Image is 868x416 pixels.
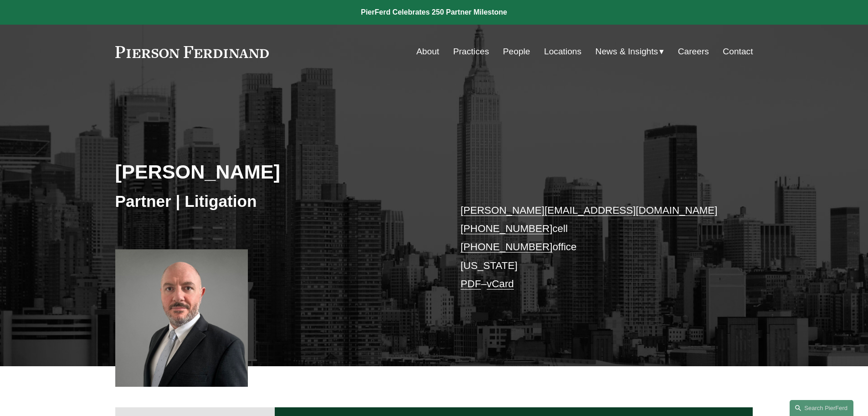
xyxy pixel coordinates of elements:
[416,43,439,60] a: About
[790,400,853,416] a: Search this site
[461,223,553,234] a: [PHONE_NUMBER]
[461,205,718,216] a: [PERSON_NAME][EMAIL_ADDRESS][DOMAIN_NAME]
[596,44,658,60] span: News & Insights
[115,160,434,184] h2: [PERSON_NAME]
[487,278,514,290] a: vCard
[461,278,481,290] a: PDF
[678,43,709,60] a: Careers
[453,43,489,60] a: Practices
[461,241,553,253] a: [PHONE_NUMBER]
[461,201,726,294] p: cell office [US_STATE] –
[544,43,581,60] a: Locations
[503,43,530,60] a: People
[723,43,753,60] a: Contact
[596,43,664,60] a: folder dropdown
[115,191,434,211] h3: Partner | Litigation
